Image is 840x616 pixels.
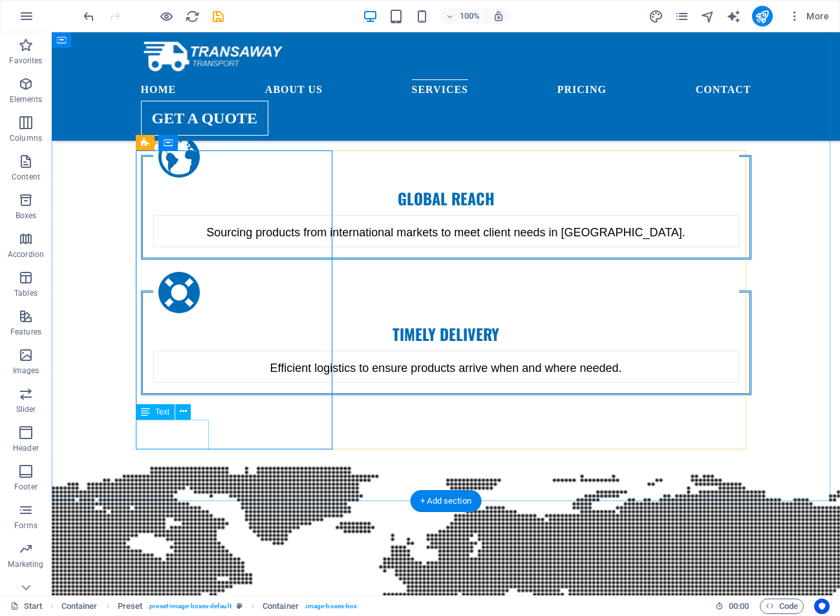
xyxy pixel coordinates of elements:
[814,599,830,614] button: Usercentrics
[14,482,38,492] p: Footer
[752,6,773,26] button: publish
[9,56,42,66] p: Favorites
[12,172,40,182] p: Content
[766,599,798,614] span: Code
[14,288,38,298] p: Tables
[10,94,43,105] p: Elements
[14,520,38,531] p: Forms
[700,9,715,24] i: Navigator
[760,599,804,614] button: Code
[81,8,96,24] button: undo
[158,8,174,24] button: Click here to leave preview mode and continue editing
[16,210,37,221] p: Boxes
[459,8,480,24] h6: 100%
[715,599,749,614] h6: Session time
[726,9,741,24] i: AI Writer
[13,365,39,376] p: Images
[10,327,41,337] p: Features
[81,9,96,24] i: Undo: Change text (Ctrl+Z)
[61,599,358,614] nav: breadcrumb
[211,9,226,24] i: Save (Ctrl+S)
[700,8,716,24] button: navigator
[729,599,749,614] span: 00 00
[788,10,829,23] span: More
[263,599,299,614] span: Click to select. Double-click to edit
[738,601,740,611] span: :
[674,9,689,24] i: Pages (Ctrl+Alt+S)
[10,599,43,614] a: Click to cancel selection. Double-click to open Pages
[493,10,504,22] i: On resize automatically adjust zoom level to fit chosen device.
[155,408,169,416] span: Text
[8,559,43,570] p: Marketing
[783,6,834,26] button: More
[147,599,232,614] span: . preset-image-boxes-default
[674,8,690,24] button: pages
[410,490,482,512] div: + Add section
[755,9,770,24] i: Publish
[649,8,664,24] button: design
[304,599,358,614] span: . image-boxes-box
[185,9,200,24] i: Reload page
[8,249,44,260] p: Accordion
[237,602,242,610] i: This element is a customizable preset
[649,9,663,24] i: Design (Ctrl+Alt+Y)
[184,8,200,24] button: reload
[440,8,486,24] button: 100%
[118,599,143,614] span: Click to select. Double-click to edit
[16,404,36,415] p: Slider
[210,8,226,24] button: save
[13,443,39,453] p: Header
[61,599,98,614] span: Click to select. Double-click to edit
[726,8,742,24] button: text_generator
[10,133,42,143] p: Columns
